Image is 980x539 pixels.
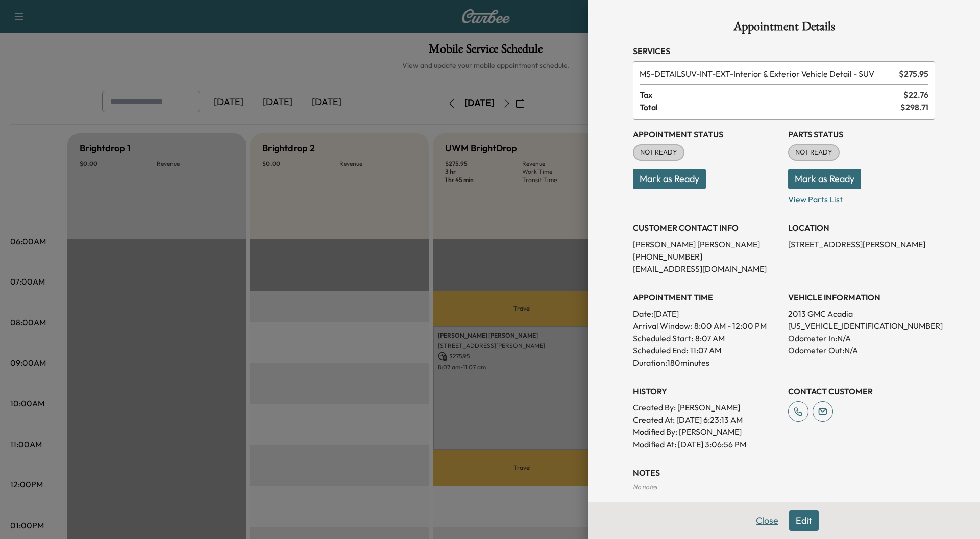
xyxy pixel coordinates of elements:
p: Arrival Window: [633,320,780,332]
p: Duration: 180 minutes [633,356,780,369]
p: Scheduled End: [633,344,688,356]
p: [EMAIL_ADDRESS][DOMAIN_NAME] [633,263,780,275]
p: 2013 GMC Acadia [788,307,935,320]
h3: APPOINTMENT TIME [633,291,780,303]
p: 8:07 AM [695,332,725,344]
p: Scheduled Start: [633,332,693,344]
span: NOT READY [789,147,839,158]
span: Tax [640,89,903,101]
p: Date: [DATE] [633,307,780,320]
span: $ 22.76 [903,89,928,101]
p: Odometer Out: N/A [788,344,935,356]
h1: Appointment Details [633,20,935,37]
h3: History [633,385,780,397]
p: 11:07 AM [690,344,721,356]
p: [US_VEHICLE_IDENTIFICATION_NUMBER] [788,320,935,332]
h3: Appointment Status [633,128,780,140]
button: Close [749,510,785,531]
button: Edit [789,510,819,531]
h3: LOCATION [788,222,935,234]
p: Modified By : [PERSON_NAME] [633,426,780,438]
p: [PERSON_NAME] [PERSON_NAME] [633,238,780,250]
p: Odometer In: N/A [788,332,935,344]
span: $ 275.95 [899,68,928,80]
p: Created By : [PERSON_NAME] [633,401,780,414]
h3: Parts Status [788,128,935,140]
p: Modified At : [DATE] 3:06:56 PM [633,438,780,450]
h3: CONTACT CUSTOMER [788,385,935,397]
button: Mark as Ready [788,169,861,189]
span: 8:00 AM - 12:00 PM [694,320,767,332]
span: Interior & Exterior Vehicle Detail - SUV [640,68,895,80]
div: No notes [633,483,935,491]
p: [STREET_ADDRESS][PERSON_NAME] [788,238,935,250]
span: Total [640,101,900,113]
span: $ 298.71 [900,101,928,113]
h3: VEHICLE INFORMATION [788,291,935,303]
button: Mark as Ready [633,169,706,189]
h3: Services [633,45,935,57]
p: Created At : [DATE] 6:23:13 AM [633,414,780,426]
p: View Parts List [788,189,935,206]
h3: CUSTOMER CONTACT INFO [633,222,780,234]
span: NOT READY [634,147,683,158]
p: [PHONE_NUMBER] [633,250,780,263]
h3: NOTES [633,467,935,479]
